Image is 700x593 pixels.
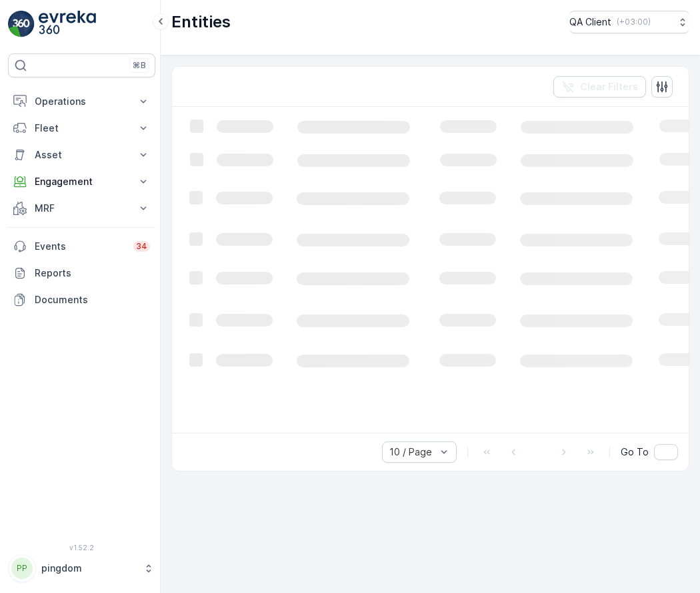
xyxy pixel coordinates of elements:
p: 34 [136,241,147,252]
p: Entities [171,11,231,33]
p: Clear Filters [580,80,638,93]
p: Operations [35,95,129,108]
button: Fleet [8,115,155,142]
p: ⌘B [133,60,146,71]
p: QA Client [569,15,611,29]
p: Engagement [35,175,129,188]
p: Reports [35,266,150,280]
button: PPpingdom [8,554,155,582]
p: Documents [35,293,150,307]
span: v 1.52.2 [8,544,155,552]
button: Clear Filters [553,76,646,97]
p: Asset [35,148,129,162]
p: Fleet [35,122,129,135]
p: Events [35,240,125,253]
button: MRF [8,195,155,222]
button: QA Client(+03:00) [569,11,689,33]
a: Documents [8,286,155,313]
a: Events34 [8,233,155,260]
img: logo [8,11,35,37]
a: Reports [8,260,155,286]
button: Asset [8,142,155,168]
span: Go To [621,445,649,459]
button: Engagement [8,168,155,195]
p: ( +03:00 ) [617,17,651,27]
img: logo_light-DOdMpM7g.png [39,11,96,37]
p: MRF [35,202,129,215]
div: PP [11,558,33,579]
p: pingdom [41,562,137,575]
button: Operations [8,88,155,115]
